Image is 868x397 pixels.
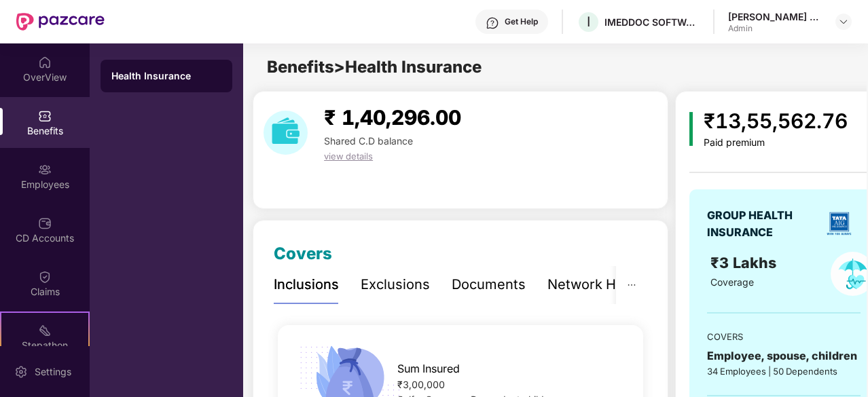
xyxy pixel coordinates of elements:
span: ₹ 1,40,296.00 [324,105,461,130]
div: Exclusions [361,274,430,295]
img: svg+xml;base64,PHN2ZyB4bWxucz0iaHR0cDovL3d3dy53My5vcmcvMjAwMC9zdmciIHdpZHRoPSIyMSIgaGVpZ2h0PSIyMC... [38,324,52,337]
div: Admin [728,23,823,34]
span: ellipsis [627,280,636,290]
div: Network Hospitals [547,274,666,295]
img: svg+xml;base64,PHN2ZyBpZD0iU2V0dGluZy0yMHgyMCIgeG1sbnM9Imh0dHA6Ly93d3cudzMub3JnLzIwMDAvc3ZnIiB3aW... [14,365,28,379]
img: download [264,111,308,155]
div: Inclusions [274,274,339,295]
img: svg+xml;base64,PHN2ZyBpZD0iQmVuZWZpdHMiIHhtbG5zPSJodHRwOi8vd3d3LnczLm9yZy8yMDAwL3N2ZyIgd2lkdGg9Ij... [38,109,52,123]
img: icon [689,112,693,146]
img: New Pazcare Logo [16,13,105,31]
img: svg+xml;base64,PHN2ZyBpZD0iRHJvcGRvd24tMzJ4MzIiIHhtbG5zPSJodHRwOi8vd3d3LnczLm9yZy8yMDAwL3N2ZyIgd2... [838,16,849,27]
img: svg+xml;base64,PHN2ZyBpZD0iSGVscC0zMngzMiIgeG1sbnM9Imh0dHA6Ly93d3cudzMub3JnLzIwMDAvc3ZnIiB3aWR0aD... [486,16,499,30]
div: Settings [31,365,75,379]
div: Health Insurance [111,69,221,83]
img: svg+xml;base64,PHN2ZyBpZD0iQ2xhaW0iIHhtbG5zPSJodHRwOi8vd3d3LnczLm9yZy8yMDAwL3N2ZyIgd2lkdGg9IjIwIi... [38,270,52,284]
img: svg+xml;base64,PHN2ZyBpZD0iSG9tZSIgeG1sbnM9Imh0dHA6Ly93d3cudzMub3JnLzIwMDAvc3ZnIiB3aWR0aD0iMjAiIG... [38,56,52,69]
span: Sum Insured [397,360,460,377]
div: Paid premium [704,137,848,149]
span: ₹3 Lakhs [710,254,780,271]
span: Benefits > Health Insurance [267,57,482,77]
span: Coverage [710,276,754,288]
div: Documents [452,274,526,295]
div: 34 Employees | 50 Dependents [707,364,861,378]
img: svg+xml;base64,PHN2ZyBpZD0iRW1wbG95ZWVzIiB4bWxucz0iaHR0cDovL3d3dy53My5vcmcvMjAwMC9zdmciIHdpZHRoPS... [38,163,52,176]
span: Covers [274,244,332,263]
div: Employee, spouse, children [707,347,861,364]
div: Get Help [505,16,538,27]
button: ellipsis [616,266,647,303]
div: COVERS [707,330,861,343]
span: Shared C.D balance [324,135,413,147]
span: I [587,14,590,30]
img: svg+xml;base64,PHN2ZyBpZD0iQ0RfQWNjb3VudHMiIGRhdGEtbmFtZT0iQ0QgQWNjb3VudHMiIHhtbG5zPSJodHRwOi8vd3... [38,216,52,230]
span: view details [324,151,373,162]
div: IMEDDOC SOFTWARE INDIA PRIVATE LIMITED [604,16,700,29]
div: Stepathon [1,339,88,352]
div: ₹13,55,562.76 [704,105,848,137]
div: GROUP HEALTH INSURANCE [707,207,817,241]
img: insurerLogo [822,206,856,241]
div: [PERSON_NAME] S T [728,10,823,23]
div: ₹3,00,000 [397,377,626,392]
